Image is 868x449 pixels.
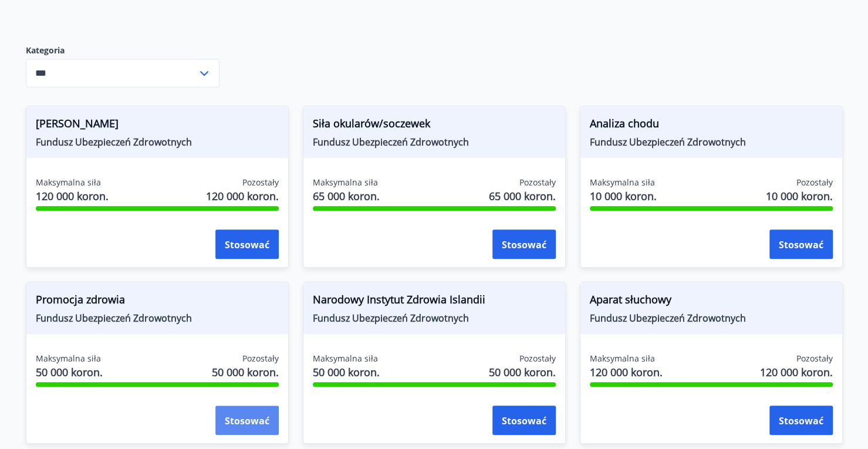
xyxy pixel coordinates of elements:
[313,312,469,325] font: Fundusz Ubezpieczeń Zdrowotnych
[36,136,192,148] font: Fundusz Ubezpieczeń Zdrowotnych
[36,353,101,364] font: Maksymalna siła
[26,45,65,56] font: Kategoria
[225,238,269,251] font: Stosować
[779,238,823,251] font: Stosować
[590,292,671,306] font: Aparat słuchowy
[225,414,269,427] font: Stosować
[212,365,279,379] font: 50 000 koron.
[36,116,119,130] font: [PERSON_NAME]
[502,238,546,251] font: Stosować
[313,292,485,306] font: Narodowy Instytut Zdrowia Islandii
[313,136,469,148] font: Fundusz Ubezpieczeń Zdrowotnych
[489,189,556,203] font: 65 000 koron.
[313,116,430,130] font: Siła okularów/soczewek
[590,365,663,379] font: 120 000 koron.
[519,353,556,364] font: Pozostały
[796,177,833,188] font: Pozostały
[492,229,556,259] button: Stosować
[215,229,279,259] button: Stosować
[769,406,833,435] button: Stosować
[760,365,833,379] font: 120 000 koron.
[502,414,546,427] font: Stosować
[215,406,279,435] button: Stosować
[36,189,109,203] font: 120 000 koron.
[779,414,823,427] font: Stosować
[36,177,101,188] font: Maksymalna siła
[766,189,833,203] font: 10 000 koron.
[519,177,556,188] font: Pozostały
[36,365,103,379] font: 50 000 koron.
[590,189,657,203] font: 10 000 koron.
[590,116,659,130] font: Analiza chodu
[590,136,746,148] font: Fundusz Ubezpieczeń Zdrowotnych
[769,229,833,259] button: Stosować
[492,406,556,435] button: Stosować
[590,353,655,364] font: Maksymalna siła
[590,312,746,325] font: Fundusz Ubezpieczeń Zdrowotnych
[206,189,279,203] font: 120 000 koron.
[313,177,378,188] font: Maksymalna siła
[242,353,279,364] font: Pozostały
[796,353,833,364] font: Pozostały
[36,312,192,325] font: Fundusz Ubezpieczeń Zdrowotnych
[313,189,380,203] font: 65 000 koron.
[313,365,380,379] font: 50 000 koron.
[590,177,655,188] font: Maksymalna siła
[489,365,556,379] font: 50 000 koron.
[242,177,279,188] font: Pozostały
[313,353,378,364] font: Maksymalna siła
[36,292,125,306] font: Promocja zdrowia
